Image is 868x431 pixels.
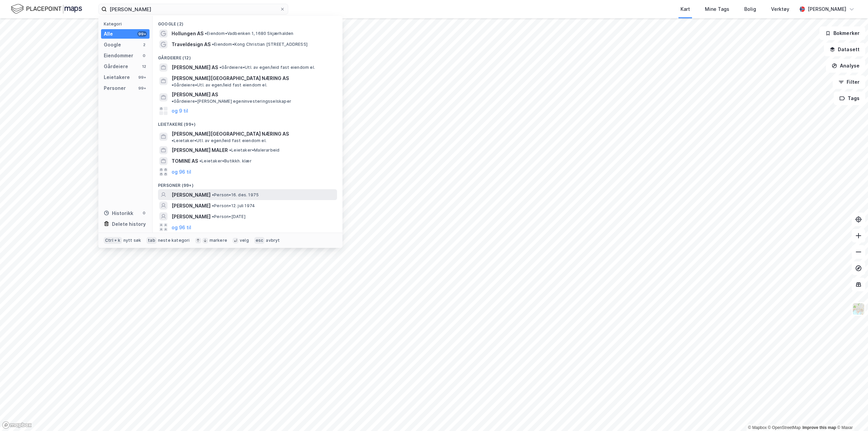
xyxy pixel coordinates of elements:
img: Z [852,302,865,315]
span: [PERSON_NAME] [172,191,211,199]
div: Kontrollprogram for chat [834,398,868,431]
div: velg [240,238,249,243]
div: Kategori [104,21,150,26]
div: 99+ [137,31,147,37]
div: Mine Tags [705,5,729,13]
a: Mapbox homepage [2,421,32,429]
div: 0 [141,53,147,58]
a: Improve this map [803,425,836,430]
span: Eiendom • Kong Christian [STREET_ADDRESS] [212,42,308,47]
div: Personer (99+) [153,177,342,190]
div: Google [104,41,121,49]
span: Gårdeiere • Utl. av egen/leid fast eiendom el. [172,82,267,88]
div: avbryt [266,238,280,243]
span: Person • 16. des. 1975 [212,192,259,198]
span: Eiendom • Vadbenken 1, 1680 Skjærhalden [205,31,294,36]
div: Eiendommer [104,52,133,60]
span: • [212,192,214,197]
button: Filter [833,75,865,89]
div: 12 [141,64,147,69]
button: Analyse [826,59,865,73]
button: og 96 til [172,223,191,231]
span: Leietaker • Butikkh. klær [199,158,252,164]
button: Tags [834,92,865,105]
span: [PERSON_NAME][GEOGRAPHIC_DATA] NÆRING AS [172,130,289,138]
span: Leietaker • Malerarbeid [229,148,279,153]
span: TOMINE AS [172,157,198,165]
div: Historikk [104,209,133,217]
span: [PERSON_NAME] AS [172,63,218,72]
span: [PERSON_NAME] AS [172,91,218,99]
div: 0 [141,210,147,216]
span: • [212,214,214,219]
span: • [212,203,214,208]
span: • [219,65,221,70]
div: tab [146,237,157,244]
div: Google (2) [153,16,342,28]
img: logo.f888ab2527a4732fd821a326f86c7f29.svg [11,3,82,15]
span: • [172,82,174,87]
span: • [172,138,174,143]
span: • [199,158,201,163]
iframe: Chat Widget [834,398,868,431]
span: [PERSON_NAME] MALER [172,146,228,154]
div: esc [254,237,265,244]
span: • [229,148,231,153]
div: Alle [104,30,113,38]
span: • [172,99,174,104]
div: Delete history [112,220,146,228]
span: Hollungen AS [172,30,203,38]
div: Gårdeiere (12) [153,50,342,62]
div: neste kategori [158,238,190,243]
div: Gårdeiere [104,62,128,71]
div: [PERSON_NAME] [808,5,846,13]
button: Datasett [824,43,865,56]
span: • [212,42,214,47]
input: Søk på adresse, matrikkel, gårdeiere, leietakere eller personer [107,4,280,14]
div: markere [210,238,227,243]
div: Leietakere (99+) [153,116,342,129]
span: Leietaker • Utl. av egen/leid fast eiendom el. [172,138,267,143]
div: 99+ [137,75,147,80]
div: Verktøy [771,5,789,13]
button: Bokmerker [820,26,865,40]
div: Kart [680,5,690,13]
a: Mapbox [748,425,767,430]
span: Gårdeiere • [PERSON_NAME] egeninvesteringsselskaper [172,99,291,104]
div: Bolig [744,5,756,13]
div: Personer [104,84,126,92]
span: [PERSON_NAME] [172,213,211,221]
span: Traveldesign AS [172,40,211,48]
span: [PERSON_NAME][GEOGRAPHIC_DATA] NÆRING AS [172,74,289,82]
div: 2 [141,42,147,47]
a: OpenStreetMap [768,425,801,430]
div: 99+ [137,85,147,91]
span: • [205,31,207,36]
span: Person • 12. juli 1974 [212,203,255,209]
button: og 9 til [172,107,188,115]
div: nytt søk [123,238,141,243]
span: [PERSON_NAME] [172,202,211,210]
span: Gårdeiere • Utl. av egen/leid fast eiendom el. [219,65,315,70]
div: Leietakere [104,73,130,81]
span: Person • [DATE] [212,214,245,219]
div: Ctrl + k [104,237,122,244]
button: og 96 til [172,168,191,176]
